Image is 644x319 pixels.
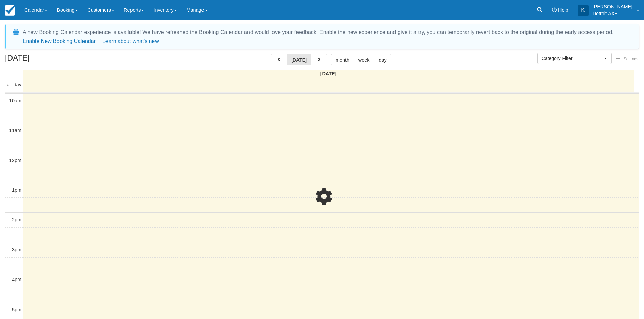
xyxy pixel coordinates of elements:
p: Detroit AXE [593,10,633,17]
button: Enable New Booking Calendar [23,38,96,45]
h2: [DATE] [5,54,91,67]
span: | [98,38,100,44]
button: Settings [612,54,642,64]
button: day [374,54,391,65]
span: 11am [9,128,21,133]
button: [DATE] [287,54,311,65]
div: K [578,5,589,16]
img: checkfront-main-nav-mini-logo.png [5,5,15,16]
span: 1pm [12,187,21,193]
span: 2pm [12,217,21,222]
span: 10am [9,98,21,103]
span: Category Filter [542,55,603,62]
div: A new Booking Calendar experience is available! We have refreshed the Booking Calendar and would ... [23,28,614,36]
span: 3pm [12,247,21,252]
span: Settings [624,57,638,61]
button: month [331,54,354,65]
span: 12pm [9,158,21,163]
span: 5pm [12,307,21,312]
button: week [354,54,375,65]
span: [DATE] [320,71,337,76]
p: [PERSON_NAME] [593,3,633,10]
span: Help [558,7,568,13]
span: all-day [7,82,21,87]
a: Learn about what's new [102,38,159,44]
span: 4pm [12,277,21,282]
i: Help [552,8,557,12]
button: Category Filter [537,53,612,64]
